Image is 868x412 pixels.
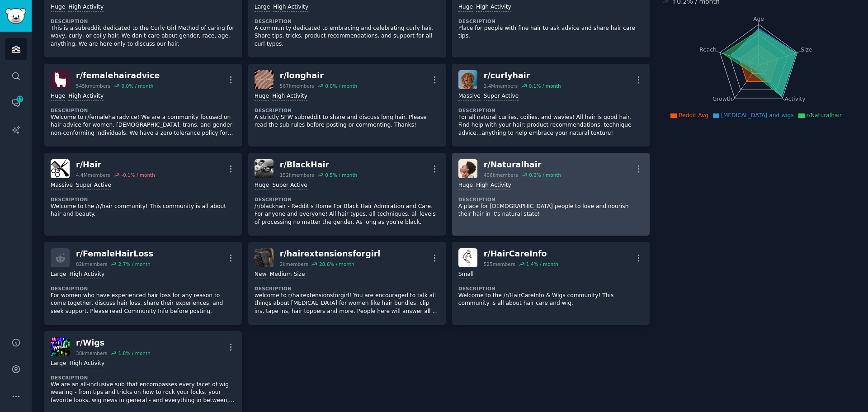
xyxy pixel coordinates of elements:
dt: Description [458,107,643,114]
p: We are an all-inclusive sub that encompasses every facet of wig wearing - from tips and tricks on... [51,381,236,405]
div: High Activity [69,270,104,279]
div: 2.7 % / month [118,261,151,267]
dt: Description [51,285,236,292]
div: 0.1 % / month [529,83,561,89]
a: femalehairadvicer/femalehairadvice545kmembers0.0% / monthHugeHigh ActivityDescriptionWelcome to r... [44,64,242,147]
img: hairextensionsforgirl [255,248,274,267]
div: 406k members [484,172,518,178]
div: 0.5 % / month [325,172,357,178]
a: Hairr/Hair4.4Mmembers-0.1% / monthMassiveSuper ActiveDescriptionWelcome to the /r/hair community!... [44,153,242,236]
div: Huge [458,3,473,12]
div: 82k members [76,261,107,267]
div: Small [458,270,474,279]
p: This is a subreddit dedicated to the Curly Girl Method of caring for wavy, curly, or coily hair. ... [51,24,236,48]
div: 0.0 % / month [121,83,153,89]
a: curlyhairr/curlyhair1.4Mmembers0.1% / monthMassiveSuper ActiveDescriptionFor all natural curlies,... [452,64,650,147]
dt: Description [255,196,439,203]
tspan: Size [801,46,812,52]
div: High Activity [69,360,104,368]
dt: Description [458,18,643,24]
div: 152k members [280,172,314,178]
img: longhair [255,70,274,89]
div: High Activity [68,3,104,12]
dt: Description [51,196,236,203]
img: HairCareInfo [458,248,477,267]
div: r/ Hair [76,159,155,170]
div: -0.1 % / month [121,172,155,178]
img: femalehairadvice [51,70,70,89]
dt: Description [255,107,439,114]
div: Medium Size [270,270,305,279]
div: High Activity [273,3,308,12]
p: Place for people with fine hair to ask advice and share hair care tips. [458,24,643,40]
img: BlackHair [255,159,274,178]
span: 13 [16,96,24,102]
a: hairextensionsforgirlr/hairextensionsforgirl2kmembers28.6% / monthNewMedium SizeDescriptionwelcom... [248,242,446,325]
a: 13 [5,92,27,114]
p: For all natural curlies, coilies, and wavies! All hair is good hair. Find help with your hair: pr... [458,114,643,137]
div: High Activity [476,3,511,12]
div: Huge [458,181,473,190]
div: Huge [51,92,65,101]
a: HairCareInfor/HairCareInfo525members1.4% / monthSmallDescriptionWelcome to the /r/HairCareInfo & ... [452,242,650,325]
div: 545k members [76,83,110,89]
p: welcome to r/hairextensionsforgirl! You are encouraged to talk all things about [MEDICAL_DATA] fo... [255,292,439,316]
p: /r/blackhair - Reddit's Home For Black Hair Admiration and Care. For anyone and everyone! All hai... [255,203,439,227]
div: r/ femalehairadvice [76,70,160,81]
img: GummySearch logo [5,8,26,24]
span: r/Naturalhair [807,112,842,118]
div: r/ FemaleHairLoss [76,248,153,260]
div: New [255,270,267,279]
p: A community dedicated to embracing and celebrating curly hair. Share tips, tricks, product recomm... [255,24,439,48]
div: r/ longhair [280,70,357,81]
div: r/ Wigs [76,337,151,349]
dt: Description [458,285,643,292]
div: Huge [51,3,65,12]
div: High Activity [68,92,104,101]
div: Large [255,3,270,12]
div: 4.4M members [76,172,110,178]
div: 0.2 % / month [529,172,561,178]
div: Massive [51,181,73,190]
div: Super Active [484,92,519,101]
div: 525 members [484,261,515,267]
dt: Description [51,107,236,114]
dt: Description [51,374,236,381]
div: 38k members [76,350,107,356]
img: Naturalhair [458,159,477,178]
span: Reddit Avg [679,112,708,118]
dt: Description [255,18,439,24]
p: Welcome to r/femalehairadvice! We are a community focused on hair advice for women, [DEMOGRAPHIC_... [51,114,236,137]
tspan: Activity [784,96,805,102]
tspan: Age [753,16,764,22]
div: 1.8 % / month [118,350,151,356]
img: Hair [51,159,70,178]
div: 0.0 % / month [325,83,357,89]
p: For women who have experienced hair loss for any reason to come together, discuss hair loss, shar... [51,292,236,316]
div: r/ hairextensionsforgirl [280,248,381,260]
dt: Description [51,18,236,24]
dt: Description [255,285,439,292]
div: 567k members [280,83,314,89]
div: 1.4M members [484,83,518,89]
div: Massive [458,92,481,101]
div: r/ Naturalhair [484,159,561,170]
div: r/ BlackHair [280,159,357,170]
div: Super Active [76,181,111,190]
a: Naturalhairr/Naturalhair406kmembers0.2% / monthHugeHigh ActivityDescriptionA place for [DEMOGRAPH... [452,153,650,236]
p: A strictly SFW subreddit to share and discuss long hair. Please read the sub rules before posting... [255,114,439,129]
img: curlyhair [458,70,477,89]
div: r/ HairCareInfo [484,248,558,260]
div: High Activity [476,181,511,190]
div: Large [51,360,66,368]
div: 1.4 % / month [526,261,558,267]
div: Huge [255,92,269,101]
tspan: Reach [699,46,717,52]
dt: Description [458,196,643,203]
span: [MEDICAL_DATA] and wigs [721,112,794,118]
div: High Activity [272,92,307,101]
p: A place for [DEMOGRAPHIC_DATA] people to love and nourish their hair in it's natural state! [458,203,643,218]
a: r/FemaleHairLoss82kmembers2.7% / monthLargeHigh ActivityDescriptionFor women who have experienced... [44,242,242,325]
a: BlackHairr/BlackHair152kmembers0.5% / monthHugeSuper ActiveDescription/r/blackhair - Reddit's Hom... [248,153,446,236]
p: Welcome to the /r/hair community! This community is all about hair and beauty. [51,203,236,218]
